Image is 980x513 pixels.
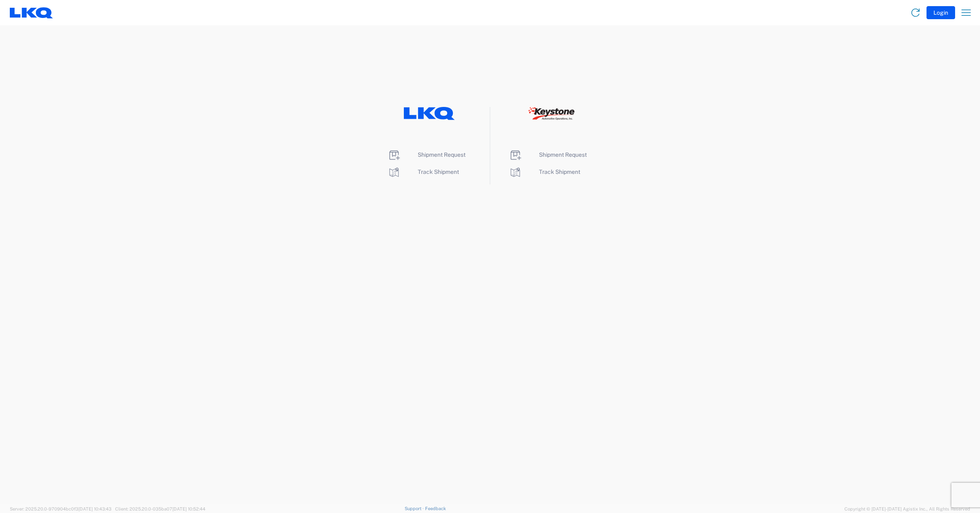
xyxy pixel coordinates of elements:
[539,151,587,158] span: Shipment Request
[115,506,205,511] span: Client: 2025.20.0-035ba07
[418,151,465,158] span: Shipment Request
[509,151,587,158] a: Shipment Request
[509,169,580,175] a: Track Shipment
[405,506,425,511] a: Support
[927,6,955,19] button: Login
[78,506,111,511] span: [DATE] 10:43:43
[388,151,465,158] a: Shipment Request
[418,169,459,175] span: Track Shipment
[425,506,446,511] a: Feedback
[539,169,580,175] span: Track Shipment
[388,169,459,175] a: Track Shipment
[844,505,970,513] span: Copyright © [DATE]-[DATE] Agistix Inc., All Rights Reserved
[10,506,111,511] span: Server: 2025.20.0-970904bc0f3
[172,506,205,511] span: [DATE] 10:52:44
